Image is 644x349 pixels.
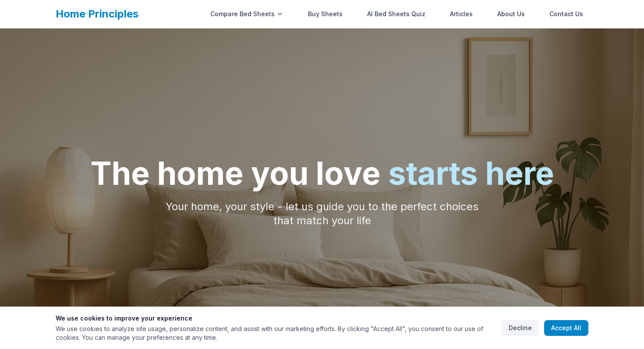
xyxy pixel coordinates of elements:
[56,324,495,342] p: We use cookies to analyze site usage, personalize content, and assist with our marketing efforts....
[205,5,289,23] div: Compare Bed Sheets
[303,5,348,23] a: Buy Sheets
[56,314,495,323] h3: We use cookies to improve your experience
[388,154,554,192] span: starts here
[362,5,431,23] a: AI Bed Sheets Quiz
[544,5,588,23] a: Contact Us
[154,200,490,228] p: Your home, your style - let us guide you to the perfect choices that match your life
[56,7,138,20] a: Home Principles
[502,320,539,336] button: Decline
[445,5,478,23] a: Articles
[90,158,554,189] h1: The home you love
[544,320,588,336] button: Accept All
[492,5,530,23] a: About Us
